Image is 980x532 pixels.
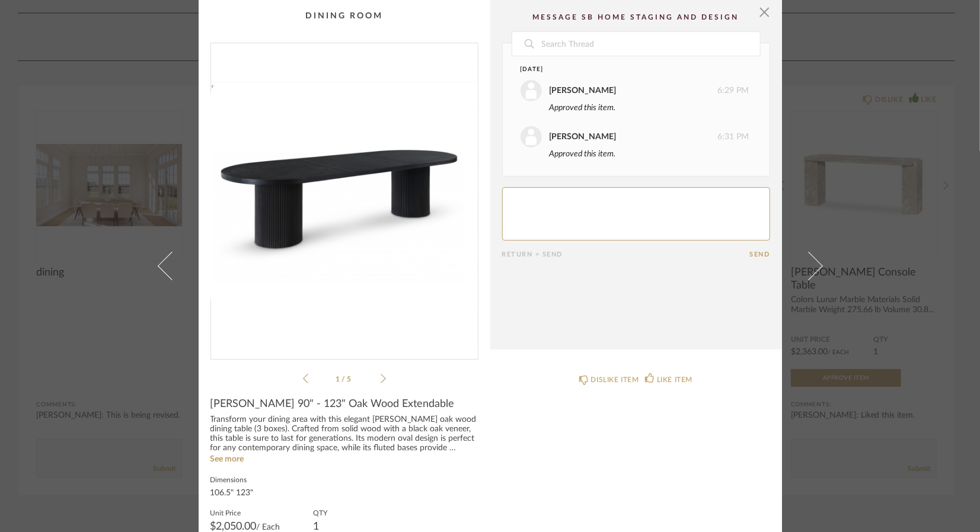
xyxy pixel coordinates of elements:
[521,126,749,148] div: 6:31 PM
[314,522,328,531] div: 1
[550,148,749,161] div: Approved this item.
[210,455,244,463] a: See more
[591,374,639,386] div: DISLIKE ITEM
[210,398,455,411] span: [PERSON_NAME] 90" - 123" Oak Wood Extendable
[347,376,353,383] span: 5
[657,374,692,386] div: LIKE ITEM
[211,43,478,350] div: 0
[750,251,770,258] button: Send
[521,65,727,74] div: [DATE]
[502,251,750,258] div: Return = Send
[257,523,280,531] span: / Each
[210,489,254,498] div: 106.5" 123"
[211,43,478,350] img: 9bdfca8c-674f-4fc6-b520-ca1f0ce674ef_1000x1000.jpg
[341,376,347,383] span: /
[540,32,760,56] input: Search Thread
[314,508,328,517] label: QTY
[210,508,280,517] label: Unit Price
[550,130,617,143] div: [PERSON_NAME]
[336,376,341,383] span: 1
[210,521,257,532] span: $2,050.00
[521,80,749,101] div: 6:29 PM
[550,84,617,97] div: [PERSON_NAME]
[210,475,254,484] label: Dimensions
[550,101,749,114] div: Approved this item.
[210,415,478,453] div: Transform your dining area with this elegant [PERSON_NAME] oak wood dining table (3 boxes). Craft...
